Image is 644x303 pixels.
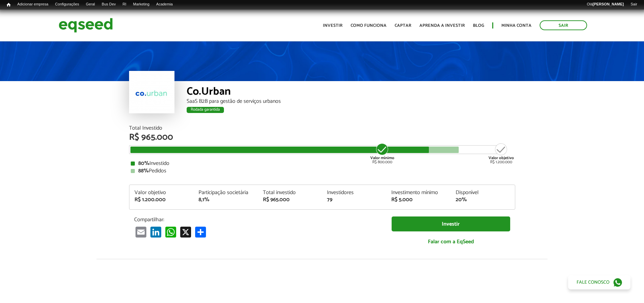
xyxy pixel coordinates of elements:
div: Total investido [263,190,317,195]
div: Total Investido [129,126,515,131]
a: Início [3,2,14,8]
div: Co.Urban [187,86,515,99]
a: Bus Dev [98,2,119,7]
a: Sair [627,2,641,7]
strong: Valor mínimo [370,155,394,161]
a: Minha conta [501,23,532,28]
a: Adicionar empresa [14,2,52,7]
a: Fale conosco [568,275,630,289]
a: Falar com a EqSeed [392,235,510,249]
strong: 80% [138,159,149,168]
a: Academia [153,2,176,7]
a: Captar [395,23,411,28]
a: Blog [473,23,484,28]
div: R$ 965.000 [263,197,317,203]
div: Valor objetivo [134,190,189,195]
span: Início [7,2,11,7]
a: Como funciona [351,23,387,28]
a: RI [119,2,130,7]
div: Participação societária [199,190,253,195]
a: Aprenda a investir [419,23,465,28]
div: SaaS B2B para gestão de serviços urbanos [187,99,515,104]
a: Investir [392,216,510,232]
p: Compartilhar: [134,216,381,223]
div: R$ 800.000 [370,143,395,164]
div: Disponível [456,190,510,195]
a: WhatsApp [164,226,178,238]
div: R$ 1.200.000 [489,143,514,164]
strong: [PERSON_NAME] [593,2,624,6]
strong: 88% [138,166,149,175]
a: Marketing [130,2,153,7]
div: Investido [131,161,514,166]
a: Email [134,226,148,238]
div: 8,1% [199,197,253,203]
a: Geral [82,2,98,7]
a: Olá[PERSON_NAME] [583,2,627,7]
div: R$ 965.000 [129,133,515,142]
a: X [179,226,192,238]
div: 20% [456,197,510,203]
img: EqSeed [59,16,113,34]
div: R$ 1.200.000 [134,197,189,203]
a: Configurações [52,2,83,7]
div: Investidores [327,190,381,195]
a: Compartilhar [194,226,207,238]
div: Rodada garantida [187,107,224,113]
div: 79 [327,197,381,203]
a: LinkedIn [149,226,163,238]
div: Pedidos [131,168,514,174]
a: Investir [323,23,342,28]
div: R$ 5.000 [391,197,445,203]
a: Sair [540,20,587,30]
div: Investimento mínimo [391,190,445,195]
strong: Valor objetivo [489,155,514,161]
